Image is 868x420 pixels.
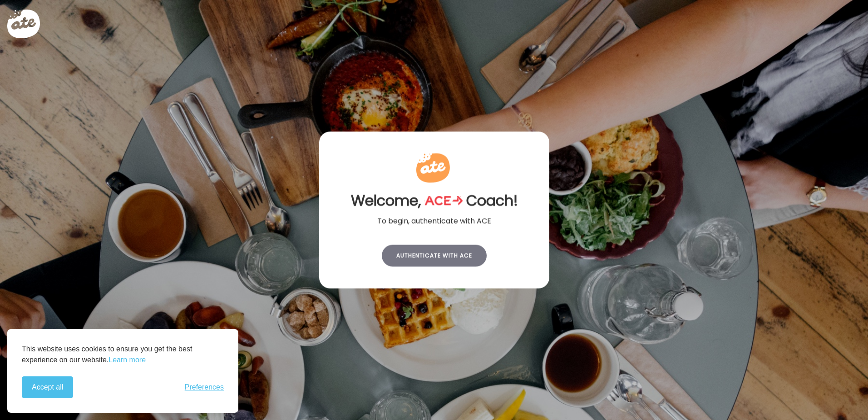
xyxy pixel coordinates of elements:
[337,190,531,212] h1: Welcome, Coach!
[337,215,531,227] section: To begin, authenticate with ACE
[185,383,224,391] button: Toggle preferences
[22,344,224,365] p: This website uses cookies to ensure you get the best experience on our website.
[185,383,224,391] span: Preferences
[108,355,146,365] a: Learn more
[22,376,73,398] button: Accept all cookies
[382,245,487,267] div: Authenticate with ACE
